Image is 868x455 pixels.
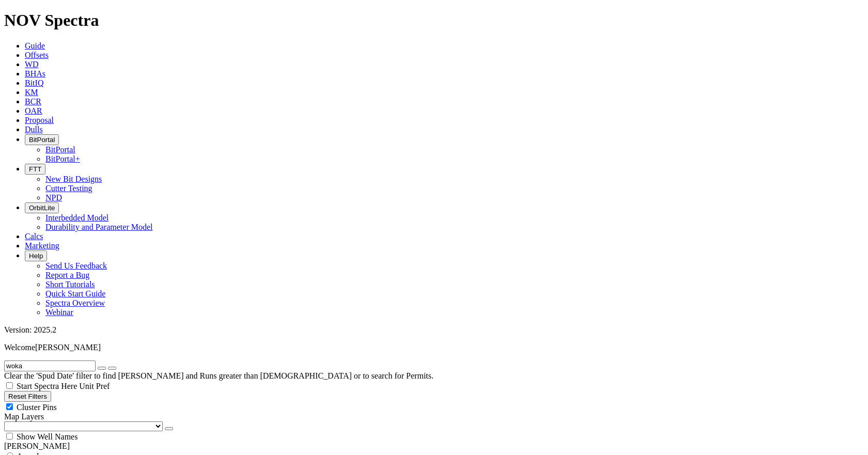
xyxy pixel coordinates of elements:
a: Guide [25,41,45,50]
a: Durability and Parameter Model [45,223,153,231]
a: BHAs [25,69,45,78]
a: Calcs [25,232,43,241]
span: Map Layers [4,412,44,421]
a: Marketing [25,241,59,250]
span: Unit Pref [79,382,110,390]
button: Reset Filters [4,391,51,402]
a: WD [25,60,39,69]
p: Welcome [4,343,864,352]
span: Cluster Pins [17,403,57,412]
a: New Bit Designs [45,175,102,183]
input: Search [4,360,96,371]
a: Send Us Feedback [45,261,107,270]
a: KM [25,88,38,97]
a: Proposal [25,116,54,124]
span: [PERSON_NAME] [35,343,101,352]
button: OrbitLite [25,202,59,213]
a: Short Tutorials [45,280,95,289]
a: Offsets [25,51,49,59]
span: Help [29,252,43,260]
a: Webinar [45,308,73,317]
a: Dulls [25,125,43,134]
a: OAR [25,106,42,115]
span: Show Well Names [17,432,78,441]
button: Help [25,250,47,261]
div: [PERSON_NAME] [4,442,864,451]
span: FTT [29,165,41,173]
button: BitPortal [25,134,59,145]
a: BitPortal+ [45,154,80,163]
span: OrbitLite [29,204,55,212]
a: BitPortal [45,145,75,154]
a: Cutter Testing [45,184,92,193]
span: BitPortal [29,136,55,144]
a: Report a Bug [45,271,89,279]
a: Quick Start Guide [45,289,105,298]
button: FTT [25,164,45,175]
span: Clear the 'Spud Date' filter to find [PERSON_NAME] and Runs greater than [DEMOGRAPHIC_DATA] or to... [4,371,433,380]
a: BCR [25,97,41,106]
span: Start Spectra Here [17,382,77,390]
a: Spectra Overview [45,299,105,307]
div: Version: 2025.2 [4,325,864,335]
a: NPD [45,193,62,202]
input: Start Spectra Here [6,382,13,389]
a: BitIQ [25,79,43,87]
h1: NOV Spectra [4,11,864,30]
a: Interbedded Model [45,213,109,222]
